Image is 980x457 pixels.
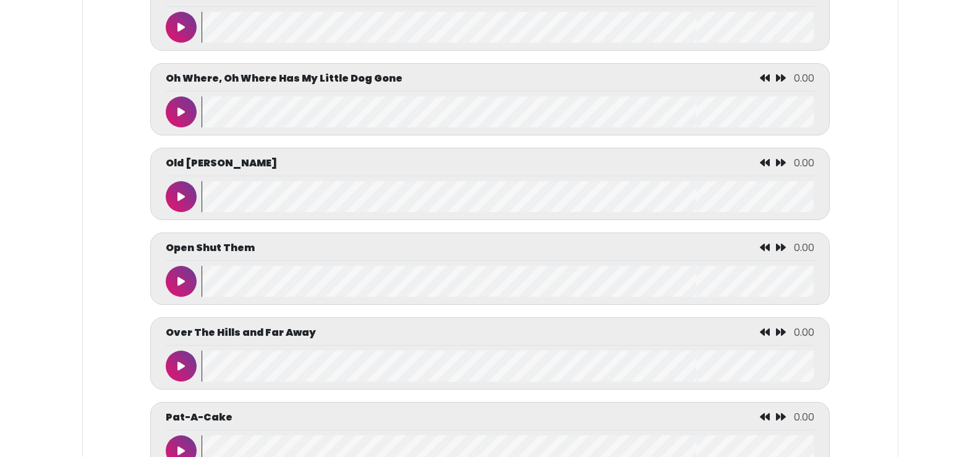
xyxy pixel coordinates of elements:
p: Over The Hills and Far Away [166,325,316,340]
p: Open Shut Them [166,241,255,255]
p: Old [PERSON_NAME] [166,156,277,171]
p: Oh Where, Oh Where Has My Little Dog Gone [166,71,403,86]
span: 0.00 [794,410,814,424]
span: 0.00 [794,325,814,340]
span: 0.00 [794,241,814,255]
span: 0.00 [794,71,814,85]
span: 0.00 [794,156,814,170]
p: Pat-A-Cake [166,410,232,425]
